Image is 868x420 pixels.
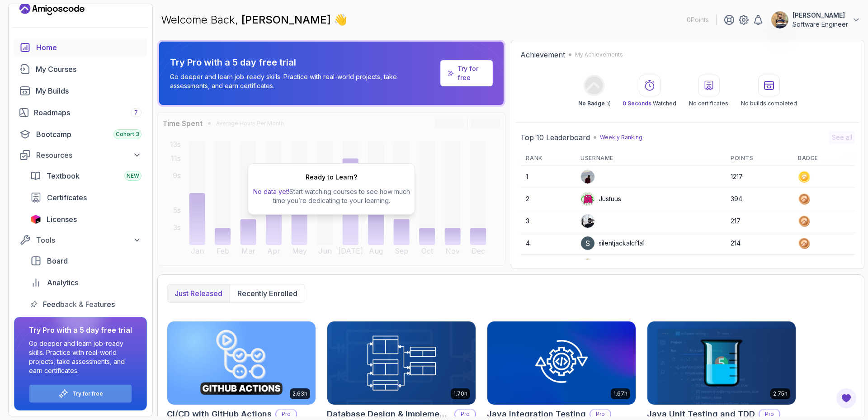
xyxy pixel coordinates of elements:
[36,64,142,75] div: My Courses
[72,390,103,397] a: Try for free
[25,295,147,313] a: feedback
[252,187,411,205] p: Start watching courses to see how much time you’re dedicating to your learning.
[725,255,793,277] td: 199
[773,390,788,397] p: 2.75h
[306,173,357,182] h2: Ready to Learn?
[36,235,142,245] div: Tools
[580,258,608,273] div: NC
[36,42,142,53] div: Home
[36,150,142,160] div: Resources
[237,288,297,299] p: Recently enrolled
[687,15,709,24] p: 0 Points
[613,390,627,397] p: 1.67h
[759,410,779,419] p: Pro
[43,299,115,310] span: Feedback & Features
[520,210,575,232] td: 3
[47,192,87,203] span: Certificates
[520,255,575,277] td: 5
[19,2,85,16] a: Landing page
[835,387,857,409] button: Open Feedback Button
[134,109,138,116] span: 7
[25,189,147,207] a: certificates
[455,410,475,419] p: Pro
[520,49,565,60] h2: Achievement
[29,339,132,375] p: Go deeper and learn job-ready skills. Practice with real-world projects, take assessments, and ea...
[334,13,347,27] span: 👋
[175,288,222,299] p: Just released
[520,232,575,255] td: 4
[14,104,147,122] a: roadmaps
[581,192,594,206] img: default monster avatar
[25,252,147,270] a: board
[47,214,77,225] span: Licenses
[793,11,848,20] p: ‪[PERSON_NAME]
[575,51,623,58] p: My Achievements
[327,321,476,405] img: Database Design & Implementation card
[487,321,636,405] img: Java Integration Testing card
[590,410,610,419] p: Pro
[14,38,147,57] a: home
[725,151,793,166] th: Points
[580,192,621,206] div: Justuus
[623,100,651,107] span: 0 Seconds
[581,259,594,272] img: user profile image
[793,20,848,29] p: Software Engineer
[725,188,793,210] td: 394
[127,172,139,179] span: NEW
[647,321,796,405] img: Java Unit Testing and TDD card
[458,64,486,82] a: Try for free
[276,410,296,419] p: Pro
[25,210,147,228] a: licenses
[725,232,793,255] td: 214
[578,100,610,107] p: No Badge :(
[253,188,289,195] span: No data yet!
[689,100,728,107] p: No certificates
[580,236,645,250] div: silentjackalcf1a1
[520,132,590,143] h2: Top 10 Leaderboard
[292,390,307,397] p: 2.63h
[34,107,142,118] div: Roadmaps
[520,151,575,166] th: Rank
[47,170,80,181] span: Textbook
[29,384,132,403] button: Try for free
[170,56,437,69] p: Try Pro with a 5 day free trial
[520,188,575,210] td: 2
[14,147,147,163] button: Resources
[440,60,493,86] a: Try for free
[47,255,68,266] span: Board
[581,214,594,228] img: user profile image
[14,60,147,78] a: courses
[167,284,230,302] button: Just released
[14,232,147,248] button: Tools
[14,125,147,143] a: bootcamp
[167,321,316,405] img: CI/CD with GitHub Actions card
[793,151,855,166] th: Badge
[725,166,793,188] td: 1217
[725,210,793,232] td: 217
[25,274,147,292] a: analytics
[36,129,142,140] div: Bootcamp
[25,167,147,185] a: textbook
[741,100,797,107] p: No builds completed
[453,390,467,397] p: 1.70h
[581,170,594,184] img: user profile image
[829,131,855,144] button: See all
[161,13,347,27] p: Welcome Back,
[170,72,437,90] p: Go deeper and learn job-ready skills. Practice with real-world projects, take assessments, and ea...
[771,11,861,29] button: user profile image‪[PERSON_NAME]Software Engineer
[30,215,41,224] img: jetbrains icon
[116,131,139,138] span: Cohort 3
[575,151,725,166] th: Username
[600,134,642,141] p: Weekly Ranking
[623,100,676,107] p: Watched
[14,82,147,100] a: builds
[771,11,788,28] img: user profile image
[47,277,78,288] span: Analytics
[581,236,594,250] img: user profile image
[230,284,305,302] button: Recently enrolled
[520,166,575,188] td: 1
[36,85,142,96] div: My Builds
[241,13,334,26] span: ‪[PERSON_NAME]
